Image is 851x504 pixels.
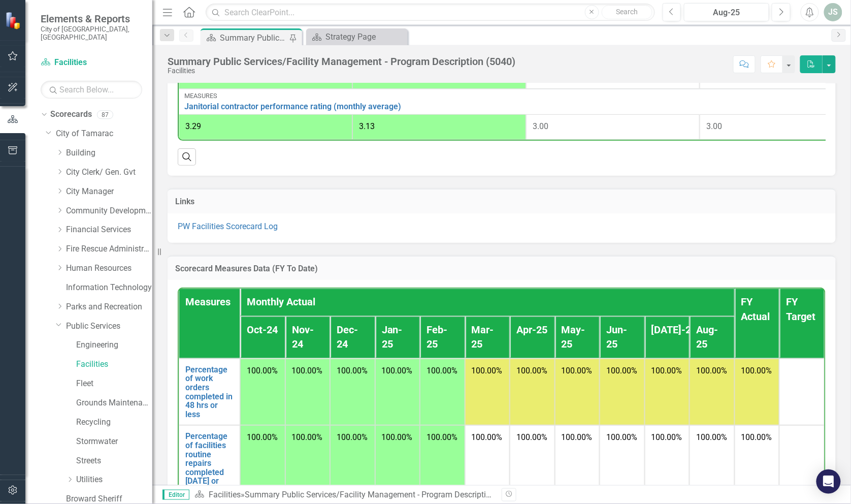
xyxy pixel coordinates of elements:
div: Open Intercom Messenger [816,469,841,494]
a: Fleet [76,378,152,390]
span: 100.00% [427,366,457,375]
span: Search [616,8,638,16]
span: 100.00% [382,432,413,442]
span: 100.00% [247,432,278,442]
h3: Scorecard Measures Data (FY To Date) [175,264,828,273]
span: Elements & Reports [41,13,142,25]
a: Grounds Maintenance [76,397,152,409]
a: Financial Services [66,224,152,236]
a: Parks and Recreation [66,301,152,313]
span: 100.00% [337,432,368,442]
span: 100.00% [651,432,682,442]
small: City of [GEOGRAPHIC_DATA], [GEOGRAPHIC_DATA] [41,25,142,42]
button: JS [824,3,842,21]
a: Percentage of facilities routine repairs completed [DATE] or less [185,432,234,494]
input: Search ClearPoint... [206,4,654,21]
div: Summary Public Services/Facility Management - Program Description (5040) [168,56,515,67]
a: Streets [76,455,152,467]
a: Facilities [41,57,142,69]
span: 100.00% [562,432,593,442]
a: Stormwater [76,436,152,448]
span: 100.00% [292,432,323,442]
span: 100.00% [606,366,637,375]
a: Facilities [209,490,241,499]
span: 100.00% [516,432,547,442]
a: Utilities [76,474,152,486]
td: Double-Click to Edit Right Click for Context Menu [179,359,240,426]
a: Recycling [76,417,152,428]
a: Strategy Page [309,30,405,43]
div: Facilities [168,67,515,75]
span: 3.00 [706,121,722,131]
a: Community Development [66,205,152,217]
a: Public Services [66,321,152,332]
span: 100.00% [382,366,413,375]
span: 3.13 [359,121,375,131]
div: Aug-25 [688,7,766,19]
a: City Manager [66,186,152,198]
img: ClearPoint Strategy [4,11,23,30]
span: 3.00 [533,121,548,131]
span: 100.00% [696,432,727,442]
span: 100.00% [562,366,593,375]
input: Search Below... [41,81,142,99]
h3: Links [175,197,828,206]
a: PW Facilities Scorecard Log [178,222,278,231]
span: Editor [162,490,189,500]
span: 100.00% [247,366,278,375]
span: 100.00% [472,366,503,375]
div: » [194,489,494,501]
a: Information Technology [66,282,152,294]
a: Percentage of work orders completed in 48 hrs or less [185,365,234,419]
span: 100.00% [292,366,323,375]
div: Summary Public Services/Facility Management - Program Description (5040) [220,31,287,44]
span: 100.00% [516,366,547,375]
a: City of Tamarac [56,128,152,140]
a: Scorecards [50,109,92,120]
span: 100.00% [427,432,457,442]
div: Summary Public Services/Facility Management - Program Description (5040) [245,490,521,499]
a: Facilities [76,359,152,370]
a: Building [66,147,152,159]
span: 100.00% [741,366,772,375]
a: City Clerk/ Gen. Gvt [66,167,152,178]
button: Search [602,5,652,19]
a: Fire Rescue Administration [66,243,152,255]
span: 100.00% [741,432,772,442]
span: 100.00% [696,366,727,375]
div: 87 [97,110,113,119]
span: 100.00% [651,366,682,375]
a: Engineering [76,339,152,351]
button: Aug-25 [684,3,769,21]
span: 100.00% [606,432,637,442]
a: Human Resources [66,263,152,274]
span: 3.29 [185,121,201,131]
span: 100.00% [337,366,368,375]
td: Double-Click to Edit Right Click for Context Menu [179,425,240,501]
span: 100.00% [472,432,503,442]
div: Strategy Page [325,30,405,43]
